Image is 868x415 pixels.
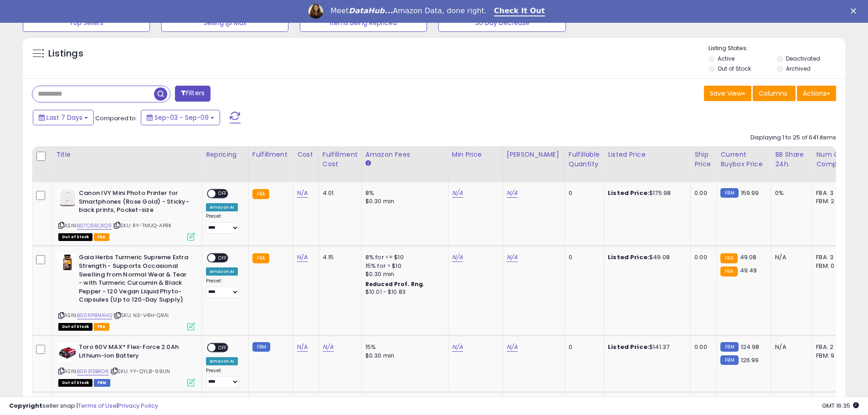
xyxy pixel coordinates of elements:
div: Listed Price [608,150,687,159]
div: 0% [775,189,805,197]
div: Amazon AI [206,357,238,365]
button: Last 7 Days [33,110,94,125]
b: Toro 60V MAX* Flex-Force 2.0Ah Lithium-Ion Battery [79,343,190,362]
span: FBA [94,323,109,331]
div: $175.98 [608,189,683,197]
span: 2025-09-17 16:35 GMT [822,401,859,410]
div: 8% for <= $10 [365,253,441,261]
div: FBA: 2 [816,343,846,351]
span: | SKU: RY-TMUQ-APRK [113,222,171,229]
img: Profile image for Georgie [308,4,323,19]
div: Amazon Fees [365,150,444,159]
div: Current Buybox Price [720,150,767,169]
div: 0.00 [694,189,709,197]
small: FBM [252,342,270,352]
div: Fulfillment [252,150,289,159]
div: Amazon AI [206,203,238,211]
a: N/A [297,189,308,198]
p: Listing States: [709,44,845,53]
div: $0.30 min [365,352,441,360]
span: | SKU: N3-V41H-QRAI [113,312,169,319]
a: B09313BRD6 [77,368,109,375]
label: Out of Stock [718,65,751,72]
div: Ship Price [694,150,713,169]
div: Title [56,150,198,159]
span: All listings that are currently out of stock and unavailable for purchase on Amazon [58,323,92,331]
div: Preset: [206,278,241,298]
span: 126.99 [741,356,759,364]
label: Deactivated [786,55,820,62]
a: N/A [452,343,463,352]
button: Actions [797,86,836,101]
div: FBA: 3 [816,189,846,197]
div: $10.01 - $10.83 [365,288,441,296]
div: Displaying 1 to 25 of 641 items [750,133,836,142]
div: Num of Comp. [816,150,849,169]
span: Columns [759,89,787,98]
div: $49.08 [608,253,683,261]
div: Cost [297,150,315,159]
span: 49.08 [740,253,757,261]
label: Archived [786,65,811,72]
small: FBM [720,342,738,352]
a: N/A [507,189,518,198]
small: Amazon Fees. [365,159,371,168]
small: FBM [720,188,738,198]
a: N/A [297,343,308,352]
div: 0 [569,189,597,197]
span: FBA [94,233,109,241]
div: Min Price [452,150,499,159]
div: Close [851,8,860,14]
span: 159.99 [741,189,759,197]
a: Privacy Policy [118,401,158,410]
img: 41bgiUw7aQL._SL40_.jpg [58,343,77,361]
small: FBA [720,253,737,263]
div: ASIN: [58,189,195,240]
a: N/A [507,343,518,352]
div: FBM: 9 [816,352,846,360]
div: Preset: [206,368,241,388]
a: N/A [452,253,463,262]
small: FBA [252,189,269,199]
div: 0.00 [694,343,709,351]
div: FBM: 0 [816,262,846,270]
span: 124.98 [741,343,760,351]
span: Compared to: [95,114,137,123]
div: Fulfillment Cost [323,150,358,169]
div: $0.30 min [365,197,441,205]
img: 41HAupoKOeL._SL40_.jpg [58,253,77,272]
div: Amazon AI [206,267,238,276]
div: N/A [775,253,805,261]
div: 8% [365,189,441,197]
div: seller snap | | [9,402,158,410]
div: 0 [569,343,597,351]
div: FBM: 2 [816,197,846,205]
div: 15% [365,343,441,351]
div: Repricing [206,150,245,159]
div: $0.30 min [365,270,441,278]
span: Last 7 Days [46,113,82,122]
a: Terms of Use [78,401,117,410]
div: 0.00 [694,253,709,261]
a: N/A [452,189,463,198]
b: Canon IVY Mini Photo Printer for Smartphones (Rose Gold) - Sticky-back prints, Pocket-size [79,189,190,217]
div: [PERSON_NAME] [507,150,561,159]
div: 15% for > $10 [365,262,441,270]
small: FBA [252,253,269,263]
span: All listings that are currently out of stock and unavailable for purchase on Amazon [58,379,92,387]
label: Active [718,55,734,62]
span: FBM [94,379,110,387]
button: Filters [175,86,211,102]
div: FBA: 3 [816,253,846,261]
div: 4.01 [323,189,354,197]
a: B006P8NAHQ [77,312,112,319]
img: 31ejkQUlyKL._SL40_.jpg [58,189,77,207]
div: 0 [569,253,597,261]
b: Listed Price: [608,189,649,197]
span: | SKU: YY-QYL8-99UN [110,368,170,375]
button: Sep-03 - Sep-09 [141,110,220,125]
small: FBA [720,266,737,277]
a: N/A [507,253,518,262]
b: Gaia Herbs Turmeric Supreme Extra Strength - Supports Occasional Swelling from Normal Wear & Tear... [79,253,190,306]
a: B07C66CKQ9 [77,222,112,230]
